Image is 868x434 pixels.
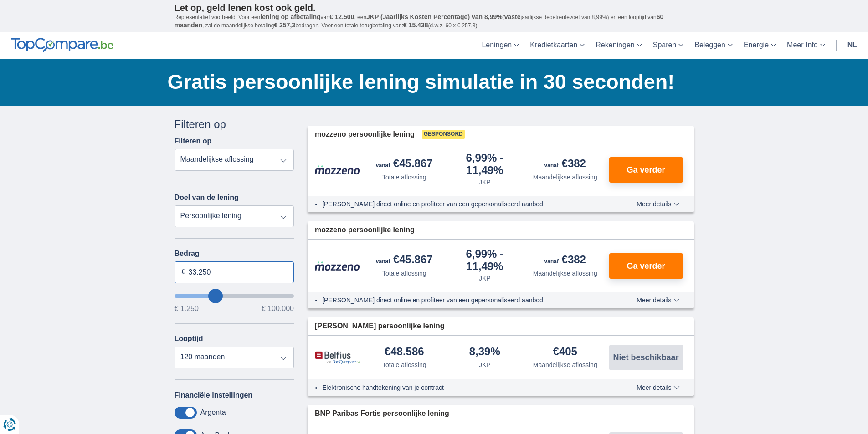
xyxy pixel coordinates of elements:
[366,13,503,20] span: JKP (Jaarlijks Kosten Percentage) van 8,99%
[637,201,679,207] span: Meer details
[533,269,597,278] div: Maandelijkse aflossing
[630,200,686,208] button: Meer details
[315,351,360,364] img: product.pl.alt Belfius
[315,165,360,175] img: product.pl.alt Mozzeno
[469,346,500,358] div: 8,39%
[627,166,665,174] span: Ga verder
[274,21,295,29] span: € 257,3
[175,335,203,343] label: Looptijd
[448,153,522,176] div: 6,99%
[637,297,679,303] span: Meer details
[322,199,603,209] li: [PERSON_NAME] direct online en profiteer van een gepersonaliseerd aanbod
[533,173,597,182] div: Maandelijkse aflossing
[479,360,491,369] div: JKP
[382,173,426,182] div: Totale aflossing
[322,383,603,392] li: Elektronische handtekening van je contract
[376,254,433,267] div: €45.867
[476,32,524,59] a: Leningen
[609,157,683,183] button: Ga verder
[175,117,294,132] div: Filteren op
[175,305,199,312] span: € 1.250
[175,13,664,29] span: 60 maanden
[689,32,738,59] a: Beleggen
[609,253,683,279] button: Ga verder
[544,158,586,171] div: €382
[479,178,491,187] div: JKP
[175,2,694,13] p: Let op, geld lenen kost ook geld.
[315,261,360,271] img: product.pl.alt Mozzeno
[175,250,294,258] label: Bedrag
[613,353,678,362] span: Niet beschikbaar
[479,274,491,283] div: JKP
[533,360,597,369] div: Maandelijkse aflossing
[385,346,424,358] div: €48.586
[781,32,831,59] a: Meer Info
[315,408,449,419] span: BNP Paribas Fortis persoonlijke lening
[175,391,253,399] label: Financiële instellingen
[262,305,294,312] span: € 100.000
[175,194,239,202] label: Doel van de lening
[609,345,683,370] button: Niet beschikbaar
[590,32,647,59] a: Rekeningen
[382,360,426,369] div: Totale aflossing
[382,269,426,278] div: Totale aflossing
[524,32,590,59] a: Kredietkaarten
[315,129,415,140] span: mozzeno persoonlijke lening
[329,13,354,20] span: € 12.500
[315,225,415,235] span: mozzeno persoonlijke lening
[504,13,521,20] span: vaste
[182,267,186,277] span: €
[175,294,294,298] input: wantToBorrow
[168,68,694,96] h1: Gratis persoonlijke lening simulatie in 30 seconden!
[175,13,694,30] p: Representatief voorbeeld: Voor een van , een ( jaarlijkse debetrentevoet van 8,99%) en een loopti...
[322,296,603,305] li: [PERSON_NAME] direct online en profiteer van een gepersonaliseerd aanbod
[260,13,320,20] span: lening op afbetaling
[842,32,863,59] a: nl
[11,38,113,52] img: TopCompare
[630,384,686,391] button: Meer details
[647,32,689,59] a: Sparen
[200,408,226,417] label: Argenta
[422,130,465,139] span: Gesponsord
[738,32,781,59] a: Energie
[553,346,577,358] div: €405
[315,321,444,332] span: [PERSON_NAME] persoonlijke lening
[175,137,212,145] label: Filteren op
[376,158,433,171] div: €45.867
[637,384,679,391] span: Meer details
[630,296,686,304] button: Meer details
[448,249,522,272] div: 6,99%
[627,262,665,270] span: Ga verder
[544,254,586,267] div: €382
[403,21,428,29] span: € 15.438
